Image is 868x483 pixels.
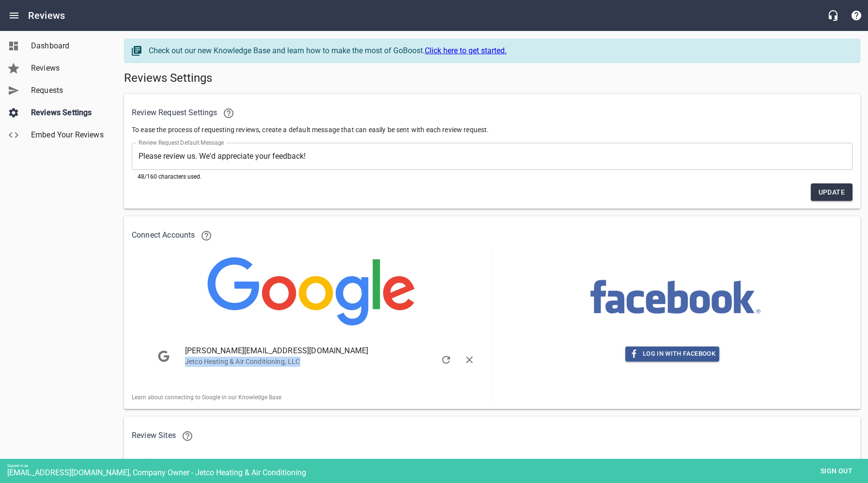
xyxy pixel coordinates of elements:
div: Google [139,458,159,478]
a: Learn about connecting to Google in our Knowledge Base [132,394,281,401]
span: Google [174,457,829,468]
span: Update [819,186,845,198]
button: Sign Out [458,348,481,371]
a: Learn more about requesting reviews [217,102,240,125]
span: Dashboard [31,40,105,52]
span: Reviews Settings [31,107,105,119]
span: [PERSON_NAME][EMAIL_ADDRESS][DOMAIN_NAME] [185,345,460,357]
h5: Reviews Settings [124,71,860,86]
h6: Review Sites [132,424,852,448]
button: Refresh [434,348,458,371]
div: [EMAIL_ADDRESS][DOMAIN_NAME], Company Owner - Jetco Heating & Air Conditioning [7,468,868,477]
h6: Reviews [28,8,65,23]
button: Live Chat [821,4,845,27]
div: Signed in as [7,464,868,468]
p: To ease the process of requesting reviews, create a default message that can easily be sent with ... [132,125,852,135]
a: Customers will leave you reviews on these sites. Learn more. [176,424,199,448]
button: Open drawer [2,4,26,27]
h6: Connect Accounts [132,224,852,247]
h6: Review Request Settings [132,102,852,125]
img: google-dark.png [139,458,159,478]
span: Requests [31,85,105,96]
span: Sign out [816,465,857,477]
div: Check out our new Knowledge Base and learn how to make the most of GoBoost. [149,45,850,57]
a: Learn more about connecting Google and Facebook to Reviews [195,224,218,247]
button: Sign out [812,462,861,480]
button: Support Portal [845,4,868,27]
span: Embed Your Reviews [31,129,105,141]
a: Click here to get started. [425,46,507,55]
span: Reviews [31,62,105,74]
button: Update [811,183,852,201]
p: Jetco Heating & Air Conditioning, LLC [185,357,460,367]
button: Log in with Facebook [625,347,719,362]
textarea: Please review us. We'd appreciate your feedback! [139,151,846,161]
span: Log in with Facebook [629,348,715,360]
span: 48 /160 characters used. [138,173,201,180]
